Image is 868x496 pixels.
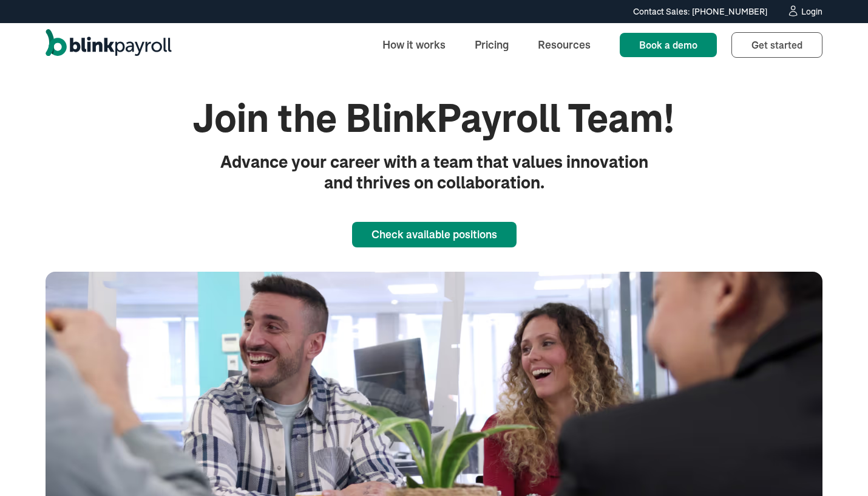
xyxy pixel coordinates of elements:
a: Pricing [465,32,518,58]
a: How it works [373,32,455,58]
a: Check available positions [352,222,517,247]
h1: Join the BlinkPayroll Team! [162,96,706,143]
a: Resources [528,32,600,58]
span: Get started [751,39,802,51]
div: Contact Sales: [PHONE_NUMBER] [633,5,767,18]
a: Login [787,5,822,18]
a: Book a demo [620,33,717,57]
div: Login [801,7,822,16]
p: Advance your career with a team that values innovation and thrives on collaboration. [201,152,667,193]
a: Get started [731,32,822,58]
span: Book a demo [639,39,697,51]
